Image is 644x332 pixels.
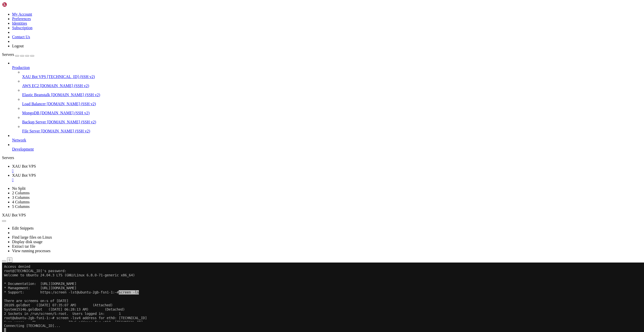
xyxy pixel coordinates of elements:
[2,19,579,23] x-row: * Documentation: [URL][DOMAIN_NAME]
[2,2,579,6] x-row: Connecting [TECHNICAL_ID]...
[40,84,89,88] span: [DOMAIN_NAME] (SSH v2)
[12,138,26,142] span: Network
[12,244,35,248] a: Extract tar file
[2,160,579,165] x-row: [detached from 15146.goldbot]
[22,102,642,106] a: Load Balancer [DOMAIN_NAME] (SSH v2)
[2,186,579,190] x-row: There is a screen on:
[2,143,579,147] x-row: 15146.goldbot ([DATE] 06:28:13 AM) (Detached)
[22,75,642,79] a: XAU Bot VPS [TECHNICAL_ID] (SSH v2)
[22,97,642,106] li: Load Balancer [DOMAIN_NAME] (SSH v2)
[12,195,30,200] a: 3 Columns
[12,173,642,182] a: XAU Bot VPS
[2,28,579,32] x-row: * Support: https:/screen -lst@ubuntu-2gb-fsn1-1:~#
[2,52,34,57] a: Servers
[22,129,642,133] a: File Server [DOMAIN_NAME] (SSH v2)
[22,79,642,88] li: AWS EC2 [DOMAIN_NAME] (SSH v2)
[22,124,642,133] li: File Server [DOMAIN_NAME] (SSH v2)
[12,178,642,182] a: 
[2,49,579,53] x-row: 2 Sockets in /run/screen/S-root. Users logged in: 1
[12,65,30,70] span: Production
[2,11,579,15] x-row: Welcome to Ubuntu 24.04.3 LTS (GNU/Linux 6.8.0-71-generic x86_64)
[2,165,579,169] x-row: root@ubuntu-2gb-fsn1-1:~# screen -ls
[2,41,579,45] x-row: 20109.goldbot ([DATE] 07:35:07 AM) (Attached)
[2,169,579,173] x-row: There is a screen on:
[12,249,51,253] a: View running processes
[12,204,30,209] a: 5 Columns
[2,213,26,217] span: XAU Bot VPS
[22,115,642,124] li: Backup Server [DOMAIN_NAME] (SSH v2)
[2,182,579,186] x-row: root@ubuntu-2gb-fsn1-1:~# screen -ls
[2,2,31,7] img: Shellngn
[22,120,642,124] a: Backup Server [DOMAIN_NAME] (SSH v2)
[12,17,31,21] a: Preferences
[22,93,642,97] a: Elastic Beanstalk [DOMAIN_NAME] (SSH v2)
[2,62,579,66] x-row: There are screens on:
[12,173,36,177] span: XAU Bot VPS
[22,111,642,115] a: MongoDB [DOMAIN_NAME] (SSH v2)
[2,53,579,58] x-row: root@ubuntu-2gb-fsn1-1:~# screen -ls v4 address for eth0: [TECHNICAL_ID]
[2,52,14,57] span: Servers
[2,199,579,203] x-row: root@ubuntu-2gb-fsn1-1:~# ^C
[2,203,579,207] x-row: root@ubuntu-2gb-fsn1-1:~# screen -r goldbot
[41,129,90,133] span: [DOMAIN_NAME] (SSH v2)
[22,93,50,97] span: Elastic Beanstalk
[47,120,96,124] span: [DOMAIN_NAME] (SSH v2)
[47,75,95,79] span: [TECHNICAL_ID] (SSH v2)
[22,70,642,79] li: XAU Bot VPS [TECHNICAL_ID] (SSH v2)
[12,200,30,204] a: 4 Columns
[12,21,27,25] a: Identities
[12,240,43,244] a: Display disk usage
[2,45,579,49] x-row: System15146.goldbot ([DATE] 06:28:13 AM) (Detached)
[2,207,579,212] x-row: [detached from 15146.goldbot]
[22,88,642,97] li: Elastic Beanstalk [DOMAIN_NAME] (SSH v2)
[12,164,642,173] a: XAU Bot VPS
[2,113,579,118] x-row: See [URL][DOMAIN_NAME] or run: sudo pro status
[57,79,59,83] div: (26, 18)
[22,84,642,88] a: AWS EC2 [DOMAIN_NAME] (SSH v2)
[22,111,39,115] span: MongoDB
[12,142,642,152] li: Development
[40,111,90,115] span: [DOMAIN_NAME] (SSH v2)
[12,147,642,152] a: Development
[12,26,32,30] a: Subscription
[2,195,579,199] x-row: 1 Socket in /run/screen/S-root.
[12,164,36,168] span: XAU Bot VPS
[2,109,579,113] x-row: Enable ESM Apps to receive additional future security updates.
[7,257,12,263] button: 
[51,93,100,97] span: [DOMAIN_NAME] (SSH v2)
[12,12,32,16] a: My Account
[9,258,10,262] div: 
[12,147,34,151] span: Development
[12,133,642,142] li: Network
[12,169,642,173] a: 
[12,61,642,133] li: Production
[2,70,579,75] x-row: just 15146.goldbotr f([DATE] 06:28:13 AM)ecure K8(Detached)deployment.
[2,152,579,156] x-row: root@ubuntu-2gb-fsn1-1:~# screen -r goldbot
[2,6,4,11] div: (0, 1)
[2,173,579,177] x-row: 15146.goldbot ([DATE] 06:28:13 AM) (Detached)
[2,156,642,160] div: Servers
[2,126,579,130] x-row: *** System restart required ***
[2,190,579,195] x-row: 15146.goldbot ([DATE] 06:28:13 AM) (Detached)
[12,191,30,195] a: 2 Columns
[2,23,579,28] x-row: * Management: [URL][DOMAIN_NAME]
[2,139,579,143] x-row: There is a screen on:
[2,135,579,139] x-row: root@ubuntu-2gb-fsn1-1:~# screen -ls
[2,88,579,92] x-row: Expanded Security Maintenance for Applications is not enabled.
[2,36,579,41] x-row: There are screens on:s of [DATE]
[22,120,46,124] span: Backup Server
[22,75,46,79] span: XAU Bot VPS
[117,28,137,32] span: screen -ls
[12,65,642,70] a: Production
[22,106,642,115] li: MongoDB [DOMAIN_NAME] (SSH v2)
[12,35,30,39] a: Contact Us
[22,84,39,88] span: AWS EC2
[2,100,579,105] x-row: To see these additional updates run: apt list --upgradable
[2,130,579,135] x-row: Last login: [DATE] from [TECHNICAL_ID]
[12,226,34,230] a: Edit Snippets
[2,58,579,62] x-row: Swap usage: 0% IPv6 address for eth0: [TECHNICAL_ID]
[12,186,26,191] a: No Split
[2,75,579,79] x-row: 2 Sockets in /run/screen/S-root.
